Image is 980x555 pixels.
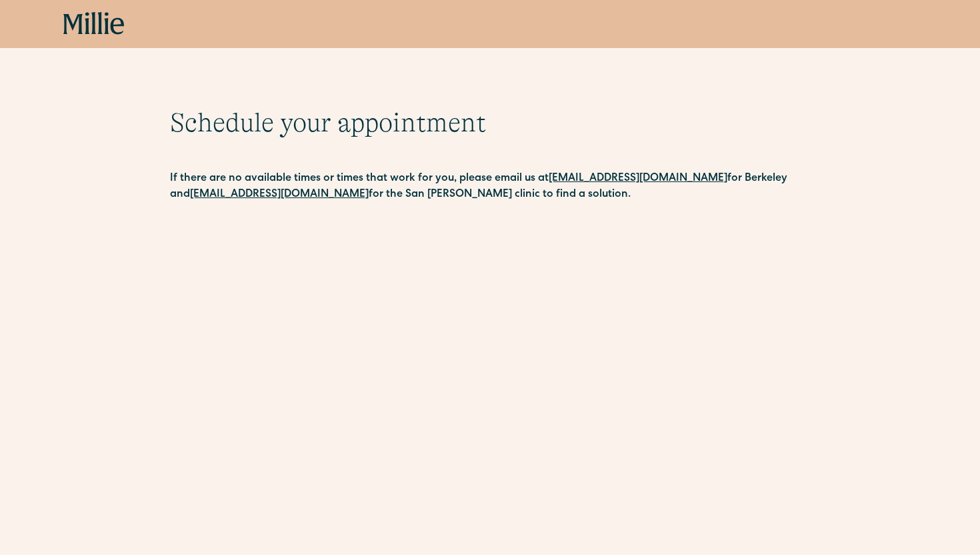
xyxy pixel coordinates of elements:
[170,107,810,139] h1: Schedule your appointment
[549,173,727,184] a: [EMAIL_ADDRESS][DOMAIN_NAME]
[369,189,631,200] strong: for the San [PERSON_NAME] clinic to find a solution.
[170,173,549,184] strong: If there are no available times or times that work for you, please email us at
[190,189,369,200] a: [EMAIL_ADDRESS][DOMAIN_NAME]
